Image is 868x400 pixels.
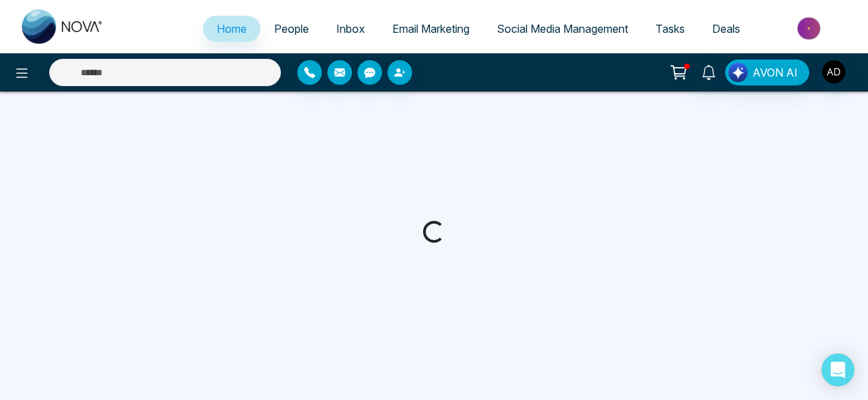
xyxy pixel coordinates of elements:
img: Lead Flow [729,63,748,82]
span: Deals [712,22,740,36]
a: People [260,16,323,42]
a: Email Marketing [379,16,483,42]
span: People [274,22,309,36]
button: AVON AI [725,59,809,85]
span: Home [217,22,247,36]
span: Inbox [336,22,365,36]
div: Open Intercom Messenger [822,354,854,386]
img: User Avatar [822,60,845,83]
a: Social Media Management [483,16,642,42]
img: Nova CRM Logo [22,10,104,44]
img: Market-place.gif [761,13,860,44]
a: Inbox [323,16,379,42]
span: Social Media Management [497,22,628,36]
a: Tasks [642,16,699,42]
span: AVON AI [752,64,798,81]
a: Home [203,16,260,42]
span: Email Marketing [392,22,470,36]
span: Tasks [655,22,685,36]
a: Deals [699,16,754,42]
